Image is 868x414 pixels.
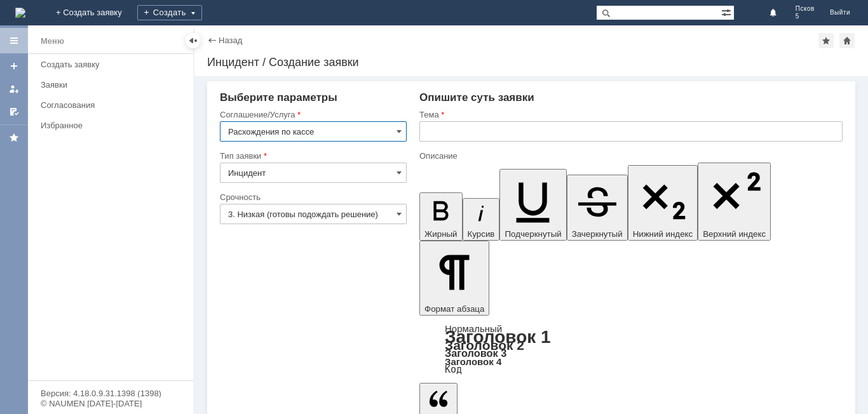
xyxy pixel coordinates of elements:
div: Тема [419,110,840,119]
button: Подчеркнутый [499,169,566,241]
div: Версия: 4.18.0.9.31.1398 (1398) [41,389,180,397]
span: Зачеркнутый [572,229,623,239]
span: Верхний индекс [703,229,766,239]
span: 5 [796,13,815,20]
span: Курсив [468,229,495,239]
div: Сделать домашней страницей [839,33,855,48]
div: Добавить в избранное [818,33,834,48]
div: Меню [41,34,64,49]
span: Псков [796,5,815,13]
a: Заголовок 2 [445,338,524,352]
button: Жирный [419,192,463,241]
a: Заголовок 3 [445,347,506,359]
a: Перейти на домашнюю страницу [15,8,25,18]
div: Тип заявки [220,152,404,160]
div: Создать заявку [41,60,186,69]
button: Формат абзаца [419,241,489,316]
span: Нижний индекс [633,229,693,239]
div: Соглашение/Услуга [220,110,404,119]
button: Верхний индекс [698,163,771,241]
div: © NAUMEN [DATE]-[DATE] [41,399,180,408]
a: Заявки [36,75,191,95]
span: Расширенный поиск [721,6,734,18]
span: Формат абзаца [424,304,484,314]
div: Избранное [41,121,172,130]
a: Мои согласования [4,102,24,122]
span: Подчеркнутый [505,229,561,239]
div: Описание [419,152,840,160]
img: logo [15,8,25,18]
a: Создать заявку [4,56,24,76]
a: Заголовок 1 [445,327,551,347]
span: Выберите параметры [220,91,337,103]
div: Согласования [41,100,186,110]
div: Скрыть меню [186,33,201,48]
a: Код [445,364,462,375]
button: Зачеркнутый [567,175,628,241]
div: Инцидент / Создание заявки [207,56,855,69]
div: Создать [137,5,202,20]
a: Нормальный [445,323,502,334]
button: Курсив [463,198,500,241]
a: Создать заявку [36,55,191,74]
button: Нижний индекс [628,165,698,241]
a: Мои заявки [4,79,24,99]
div: Формат абзаца [419,324,843,374]
div: Срочность [220,193,404,201]
span: Жирный [424,229,458,239]
span: Опишите суть заявки [419,91,534,103]
a: Согласования [36,95,191,115]
div: Заявки [41,80,186,90]
a: Заголовок 4 [445,356,501,367]
a: Назад [219,36,242,45]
